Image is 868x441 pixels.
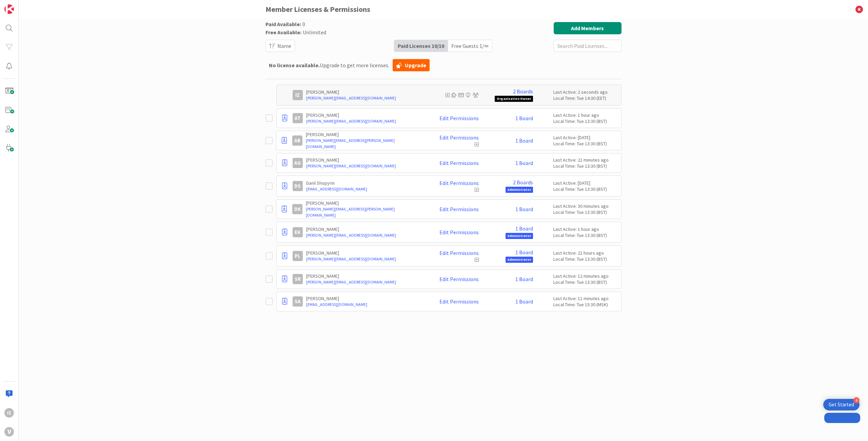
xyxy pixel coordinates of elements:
a: [PERSON_NAME][EMAIL_ADDRESS][DOMAIN_NAME] [306,118,425,124]
div: Last Active: 2 seconds ago [553,89,618,95]
div: SA [293,296,303,307]
div: Last Active: 30 minutes ago [553,203,618,209]
img: Visit kanbanzone.com [4,4,14,14]
div: Last Active: 11 minutes ago [553,295,618,301]
div: EK [293,227,303,237]
a: Edit Permissions [439,276,479,282]
p: [PERSON_NAME] [306,273,425,279]
a: [PERSON_NAME][EMAIL_ADDRESS][DOMAIN_NAME] [306,163,425,169]
a: 1 Board [515,298,533,305]
a: [PERSON_NAME][EMAIL_ADDRESS][DOMAIN_NAME] [306,95,425,101]
div: Last Active: 1 hour ago [553,226,618,232]
div: Last Active: 21 minutes ago [553,157,618,163]
div: Local Time: Tue 13:30 (BST) [553,163,618,169]
div: Get Started [829,401,854,408]
div: AB [292,135,302,146]
span: Administrator [506,233,533,239]
div: AT [293,113,303,123]
div: V [4,427,14,437]
div: Paid Licenses 10 / 10 [394,40,448,52]
div: DS [293,181,303,191]
span: Unlimited [303,29,326,36]
span: 0 [302,21,305,27]
p: [PERSON_NAME] [306,112,425,118]
div: Local Time: Tue 15:30 (MSK) [553,301,618,308]
p: [PERSON_NAME] [306,131,424,137]
span: Name [277,42,291,50]
div: PL [293,251,303,261]
p: [PERSON_NAME] [306,200,424,206]
a: [PERSON_NAME][EMAIL_ADDRESS][PERSON_NAME][DOMAIN_NAME] [306,206,424,218]
a: [EMAIL_ADDRESS][DOMAIN_NAME] [306,186,425,192]
a: 2 Boards [513,88,533,94]
span: Upgrade to get more licenses. [269,61,389,69]
div: Last Active: 21 hours ago [553,250,618,256]
a: Edit Permissions [439,298,479,305]
a: Edit Permissions [439,115,479,121]
div: 4 [853,397,860,403]
p: [PERSON_NAME] [306,157,425,163]
a: Edit Permissions [439,206,479,212]
a: Edit Permissions [439,180,479,186]
div: Free Guests 1 / ∞ [448,40,492,52]
div: Local Time: Tue 14:30 (EET) [553,95,618,101]
a: [PERSON_NAME][EMAIL_ADDRESS][DOMAIN_NAME] [306,256,425,262]
div: Last Active: [DATE] [553,180,618,186]
span: Organization Owner [495,96,533,102]
p: [PERSON_NAME] [306,226,425,232]
div: Local Time: Tue 13:30 (BST) [553,279,618,285]
a: [PERSON_NAME][EMAIL_ADDRESS][DOMAIN_NAME] [306,232,425,238]
input: Search Paid Licenses... [554,40,622,52]
a: 1 Board [515,206,533,212]
div: SR [293,274,303,284]
span: Paid Available: [265,21,301,27]
a: 1 Board [515,137,533,144]
span: Free Available: [265,29,301,36]
div: Local Time: Tue 13:30 (BST) [553,256,618,262]
p: [PERSON_NAME] [306,89,425,95]
b: No license available. [269,62,320,69]
div: Open Get Started checklist, remaining modules: 4 [823,399,860,410]
a: Edit Permissions [439,250,479,256]
p: [PERSON_NAME] [306,295,425,301]
div: IZ [4,408,14,418]
div: Local Time: Tue 13:30 (BST) [553,209,618,215]
div: Local Time: Tue 13:30 (BST) [553,186,618,192]
a: Edit Permissions [439,229,479,235]
div: IZ [293,90,303,100]
a: Edit Permissions [439,160,479,166]
div: DK [292,204,302,214]
a: 1 Board [515,249,533,255]
button: Name [265,40,295,52]
a: [PERSON_NAME][EMAIL_ADDRESS][PERSON_NAME][DOMAIN_NAME] [306,137,424,150]
div: AG [293,158,303,168]
p: [PERSON_NAME] [306,250,425,256]
div: Last Active: 1 hour ago [553,112,618,118]
a: 1 Board [515,225,533,232]
div: Local Time: Tue 13:30 (BST) [553,118,618,124]
a: Upgrade [393,59,430,71]
div: Local Time: Tue 13:30 (BST) [553,232,618,238]
a: [EMAIL_ADDRESS][DOMAIN_NAME] [306,301,425,308]
a: 1 Board [515,160,533,166]
button: Add Members [554,22,622,34]
a: [PERSON_NAME][EMAIL_ADDRESS][DOMAIN_NAME] [306,279,425,285]
p: Danil Shopyrin [306,180,425,186]
div: Last Active: [DATE] [553,134,618,141]
span: Administrator [506,187,533,193]
a: 2 Boards [513,179,533,185]
div: Last Active: 12 minutes ago [553,273,618,279]
a: Edit Permissions [439,134,479,141]
a: 1 Board [515,276,533,282]
div: Local Time: Tue 13:30 (BST) [553,141,618,147]
a: 1 Board [515,115,533,121]
span: Administrator [506,257,533,263]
